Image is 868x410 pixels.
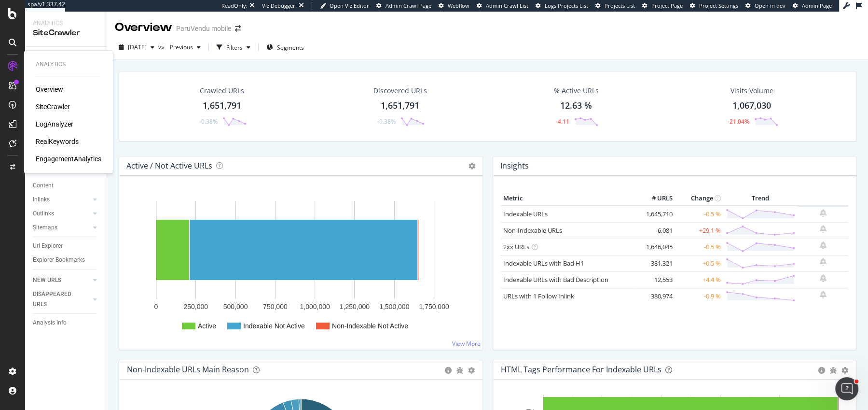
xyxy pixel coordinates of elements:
[830,367,837,374] div: bug
[728,117,749,126] div: -21.04%
[503,275,608,284] a: Indexable URLs with Bad Description
[545,2,588,9] span: Logs Projects List
[554,86,599,96] div: % Active URLs
[33,275,90,285] a: NEW URLS
[503,259,584,268] a: Indexable URLs with Bad H1
[820,209,827,217] div: bell-plus
[36,154,101,164] a: EngagementAnalytics
[33,181,100,191] a: Content
[820,291,827,298] div: bell-plus
[33,223,90,233] a: Sitemaps
[33,318,100,328] a: Analysis Info
[33,241,100,251] a: Url Explorer
[33,209,54,219] div: Outlinks
[330,2,369,9] span: Open Viz Editor
[128,43,147,51] span: 2025 Sep. 12th
[36,85,63,94] a: Overview
[33,181,54,191] div: Content
[500,159,529,172] h4: Insights
[115,19,172,36] div: Overview
[33,19,99,28] div: Analytics
[33,289,90,310] a: DISAPPEARED URLS
[503,210,548,218] a: Indexable URLs
[636,222,675,239] td: 6,081
[723,191,798,206] th: Trend
[198,322,216,330] text: Active
[503,242,529,251] a: 2xx URLs
[33,241,63,251] div: Url Explorer
[448,2,469,9] span: Webflow
[690,2,738,10] a: Project Settings
[636,206,675,223] td: 1,645,710
[675,191,723,206] th: Change
[468,367,475,374] div: gear
[127,191,475,342] svg: A chart.
[636,255,675,271] td: 381,321
[183,303,208,311] text: 250,000
[501,191,637,206] th: Metric
[419,303,449,311] text: 1,750,000
[675,271,723,288] td: +4.4 %
[439,2,469,10] a: Webflow
[820,258,827,266] div: bell-plus
[200,86,244,96] div: Crawled URLs
[235,25,241,32] div: arrow-right-arrow-left
[642,2,683,10] a: Project Page
[636,288,675,304] td: 380,974
[675,255,723,271] td: +0.5 %
[379,303,409,311] text: 1,500,000
[213,40,254,55] button: Filters
[556,117,569,126] div: -4.11
[115,40,158,55] button: [DATE]
[486,2,528,9] span: Admin Crawl List
[802,2,832,9] span: Admin Page
[33,275,61,285] div: NEW URLS
[36,102,70,112] a: SiteCrawler
[636,191,675,206] th: # URLS
[33,223,57,233] div: Sitemaps
[332,322,408,330] text: Non-Indexable Not Active
[223,303,248,311] text: 500,000
[675,222,723,239] td: +29.1 %
[595,2,635,10] a: Projects List
[793,2,832,10] a: Admin Page
[33,28,99,39] div: SiteCrawler
[263,303,288,311] text: 750,000
[277,43,304,52] span: Segments
[33,255,85,265] div: Explorer Bookmarks
[468,163,475,170] i: Options
[320,2,369,10] a: Open Viz Editor
[373,86,427,96] div: Discovered URLs
[221,2,248,10] div: ReadOnly:
[820,225,827,233] div: bell-plus
[376,2,431,10] a: Admin Crawl Page
[381,99,419,112] div: 1,651,791
[127,365,249,374] div: Non-Indexable URLs Main Reason
[33,209,90,219] a: Outlinks
[745,2,785,10] a: Open in dev
[243,322,305,330] text: Indexable Not Active
[456,367,463,374] div: bug
[820,241,827,249] div: bell-plus
[675,239,723,255] td: -0.5 %
[445,367,452,374] div: circle-info
[199,117,218,126] div: -0.38%
[452,339,481,348] a: View More
[176,24,231,33] div: ParuVendu mobile
[560,99,592,112] div: 12.63 %
[36,60,101,69] div: Analytics
[154,303,158,311] text: 0
[158,42,166,51] span: vs
[262,2,297,10] div: Viz Debugger:
[732,99,771,112] div: 1,067,030
[33,195,90,205] a: Inlinks
[699,2,738,9] span: Project Settings
[300,303,330,311] text: 1,000,000
[536,2,588,10] a: Logs Projects List
[36,119,73,129] a: LogAnalyzer
[730,86,773,96] div: Visits Volume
